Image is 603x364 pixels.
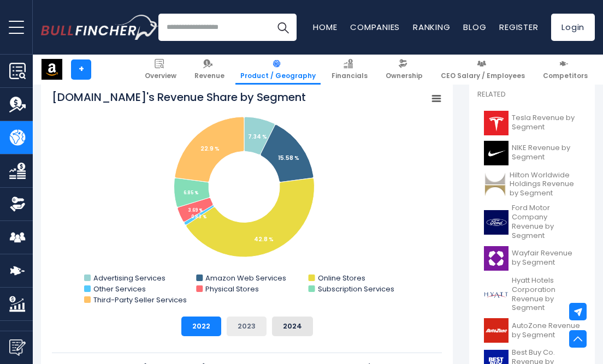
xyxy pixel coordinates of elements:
[327,55,373,85] a: Financials
[499,21,538,33] a: Register
[248,133,267,141] tspan: 7.34 %
[278,154,299,162] tspan: 15.58 %
[205,273,286,283] text: Amazon Web Services
[93,273,165,283] text: Advertising Services
[484,318,509,343] img: AZO logo
[332,71,368,80] span: Financials
[441,71,525,80] span: CEO Salary / Employees
[463,21,486,33] a: Blog
[318,273,365,283] text: Online Stores
[551,14,595,41] a: Login
[350,21,400,33] a: Companies
[413,21,450,33] a: Ranking
[510,171,580,199] span: Hilton Worldwide Holdings Revenue by Segment
[436,55,530,85] a: CEO Salary / Employees
[313,21,337,33] a: Home
[93,295,187,305] text: Third-Party Seller Services
[93,284,146,294] text: Other Services
[254,235,274,243] tspan: 42.8 %
[227,317,267,336] button: 2023
[477,315,587,345] a: AutoZone Revenue by Segment
[512,114,580,132] span: Tesla Revenue by Segment
[484,172,506,196] img: HLT logo
[200,145,220,153] tspan: 22.9 %
[512,144,580,162] span: NIKE Revenue by Segment
[543,71,588,80] span: Competitors
[484,111,509,135] img: TSLA logo
[484,246,509,271] img: W logo
[484,210,509,235] img: F logo
[477,138,587,168] a: NIKE Revenue by Segment
[484,282,509,307] img: H logo
[9,196,26,212] img: Ownership
[484,141,509,165] img: NKE logo
[381,55,428,85] a: Ownership
[184,190,198,196] tspan: 6.85 %
[477,108,587,138] a: Tesla Revenue by Segment
[41,15,159,40] img: Bullfincher logo
[512,204,580,241] span: Ford Motor Company Revenue by Segment
[235,55,321,85] a: Product / Geography
[269,14,297,41] button: Search
[190,55,229,85] a: Revenue
[477,273,587,316] a: Hyatt Hotels Corporation Revenue by Segment
[512,249,580,267] span: Wayfair Revenue by Segment
[41,15,158,40] a: Go to homepage
[386,71,423,80] span: Ownership
[42,59,62,80] img: AMZN logo
[52,89,306,105] tspan: [DOMAIN_NAME]'s Revenue Share by Segment
[145,71,176,80] span: Overview
[538,55,593,85] a: Competitors
[71,59,91,80] a: +
[188,207,203,213] tspan: 3.69 %
[272,317,313,336] button: 2024
[512,321,580,340] span: AutoZone Revenue by Segment
[191,214,206,220] tspan: 0.83 %
[205,284,259,294] text: Physical Stores
[181,317,221,336] button: 2022
[240,71,316,80] span: Product / Geography
[477,243,587,273] a: Wayfair Revenue by Segment
[140,55,181,85] a: Overview
[477,90,587,99] p: Related
[477,168,587,201] a: Hilton Worldwide Holdings Revenue by Segment
[477,201,587,243] a: Ford Motor Company Revenue by Segment
[52,89,442,308] svg: Amazon.com's Revenue Share by Segment
[318,284,394,294] text: Subscription Services
[194,71,224,80] span: Revenue
[512,276,580,313] span: Hyatt Hotels Corporation Revenue by Segment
